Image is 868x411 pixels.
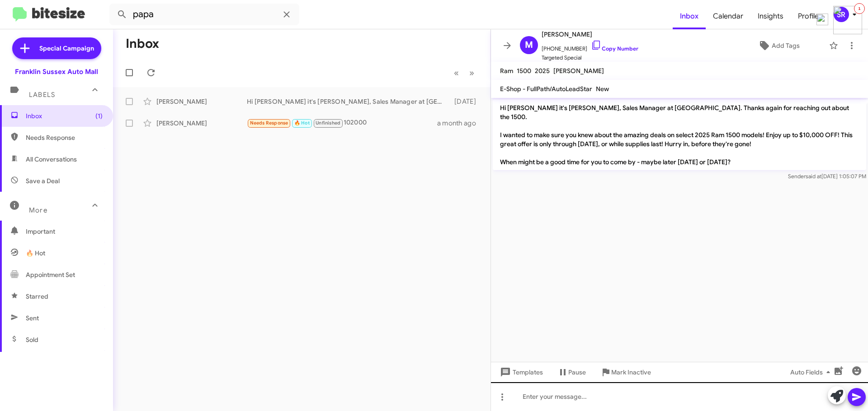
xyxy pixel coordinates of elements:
[596,85,609,93] span: New
[26,133,103,142] span: Needs Response
[500,67,513,75] span: Ram
[550,364,593,380] button: Pause
[29,91,55,99] span: Labels
[833,6,862,34] img: minimized-icon.png
[750,3,791,29] a: Insights
[95,111,103,120] span: (1)
[517,67,531,75] span: 1500
[498,364,543,380] span: Templates
[450,97,483,106] div: [DATE]
[591,45,638,52] a: Copy Number
[542,29,638,40] span: [PERSON_NAME]
[294,120,310,126] span: 🔥 Hot
[706,3,750,29] a: Calendar
[525,38,533,52] span: M
[26,292,48,301] span: Starred
[449,64,480,82] nav: Page navigation example
[316,120,340,126] span: Unfinished
[109,4,299,25] input: Search
[790,364,834,380] span: Auto Fields
[469,67,474,79] span: »
[26,176,60,185] span: Save a Deal
[791,3,826,29] a: Profile
[568,364,586,380] span: Pause
[854,3,865,14] div: 1
[26,111,103,120] span: Inbox
[493,100,866,170] p: Hi [PERSON_NAME] it's [PERSON_NAME], Sales Manager at [GEOGRAPHIC_DATA]. Thanks again for reachin...
[542,53,638,62] span: Targeted Special
[26,335,38,344] span: Sold
[247,118,437,128] div: 102000
[39,44,94,53] span: Special Campaign
[673,3,706,29] a: Inbox
[437,119,483,128] div: a month ago
[247,97,450,106] div: Hi [PERSON_NAME] it's [PERSON_NAME], Sales Manager at [GEOGRAPHIC_DATA]. Thanks again for reachin...
[783,364,841,380] button: Auto Fields
[816,14,828,25] img: minimized-close.png
[250,120,288,126] span: Needs Response
[26,227,103,236] span: Important
[448,64,464,82] button: Previous
[29,206,47,214] span: More
[15,67,98,76] div: Franklin Sussex Auto Mall
[26,270,75,279] span: Appointment Set
[156,97,247,106] div: [PERSON_NAME]
[788,173,866,180] span: Sender [DATE] 1:05:07 PM
[156,119,247,128] div: [PERSON_NAME]
[611,364,651,380] span: Mark Inactive
[26,314,39,323] span: Sent
[454,67,459,79] span: «
[806,173,821,180] span: said at
[732,37,825,54] button: Add Tags
[593,364,658,380] button: Mark Inactive
[535,67,550,75] span: 2025
[26,155,77,164] span: All Conversations
[491,364,550,380] button: Templates
[26,249,45,258] span: 🔥 Hot
[126,37,159,51] h1: Inbox
[500,85,592,93] span: E-Shop - FullPath/AutoLeadStar
[464,64,480,82] button: Next
[542,40,638,53] span: [PHONE_NUMBER]
[12,37,101,59] a: Special Campaign
[772,37,800,54] span: Add Tags
[553,67,604,75] span: [PERSON_NAME]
